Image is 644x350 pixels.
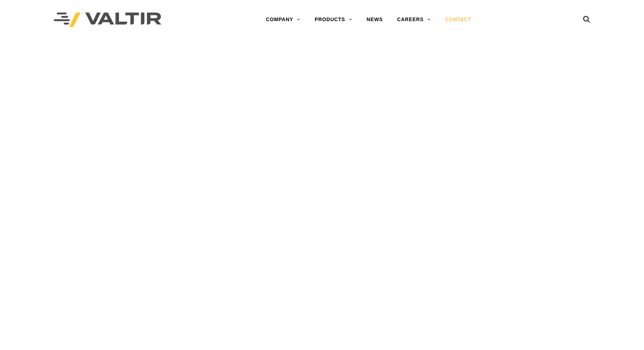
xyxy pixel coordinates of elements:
a: NEWS [359,13,390,27]
a: PRODUCTS [307,13,359,27]
a: COMPANY [259,13,307,27]
a: CAREERS [390,13,438,27]
img: Valtir [54,13,161,27]
a: CONTACT [438,13,478,27]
